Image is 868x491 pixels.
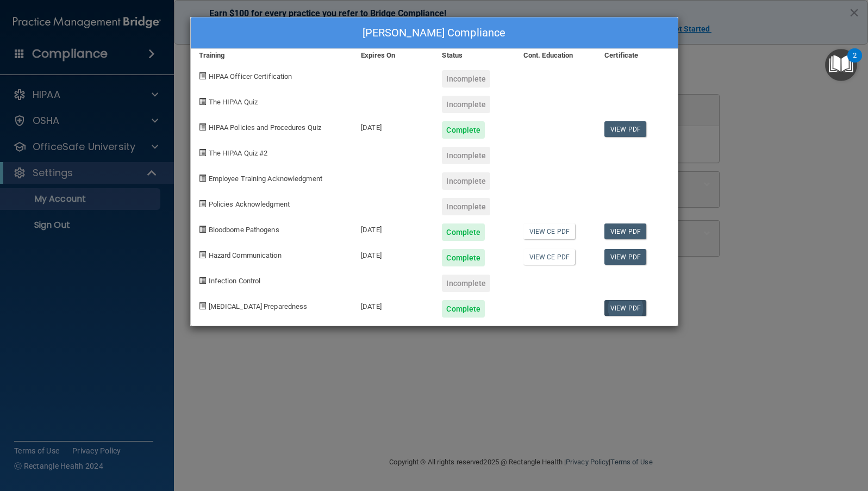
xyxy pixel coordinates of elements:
[523,249,575,265] a: View CE PDF
[442,249,485,266] div: Complete
[209,149,268,157] span: The HIPAA Quiz #2
[604,223,646,239] a: View PDF
[209,98,258,106] span: The HIPAA Quiz
[353,113,434,139] div: [DATE]
[596,49,677,62] div: Certificate
[209,226,279,234] span: Bloodborne Pathogens
[604,249,646,265] a: View PDF
[442,198,490,215] div: Incomplete
[604,121,646,137] a: View PDF
[191,49,353,62] div: Training
[523,223,575,239] a: View CE PDF
[515,49,596,62] div: Cont. Education
[353,241,434,266] div: [DATE]
[353,292,434,318] div: [DATE]
[604,300,646,316] a: View PDF
[442,172,490,190] div: Incomplete
[442,121,485,139] div: Complete
[434,49,515,62] div: Status
[209,200,290,208] span: Policies Acknowledgment
[442,275,490,292] div: Incomplete
[442,147,490,164] div: Incomplete
[209,123,321,132] span: HIPAA Policies and Procedures Quiz
[209,302,308,310] span: [MEDICAL_DATA] Preparedness
[209,175,322,183] span: Employee Training Acknowledgment
[353,215,434,241] div: [DATE]
[442,223,485,241] div: Complete
[191,17,678,49] div: [PERSON_NAME] Compliance
[442,96,490,113] div: Incomplete
[209,251,282,259] span: Hazard Communication
[442,300,485,318] div: Complete
[353,49,434,62] div: Expires On
[209,72,292,80] span: HIPAA Officer Certification
[853,55,857,70] div: 2
[209,277,261,285] span: Infection Control
[825,49,857,81] button: Open Resource Center, 2 new notifications
[442,70,490,88] div: Incomplete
